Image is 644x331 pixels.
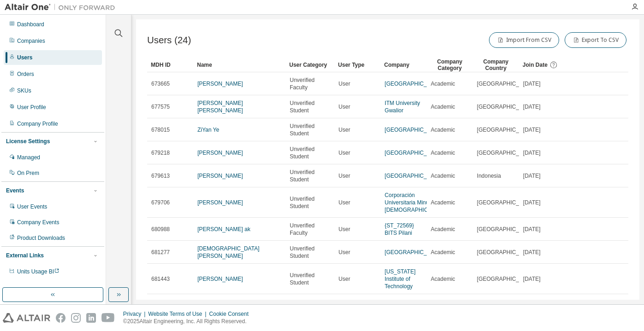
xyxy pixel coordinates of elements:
[17,203,47,210] div: User Events
[6,187,24,194] div: Events
[385,127,442,133] a: [GEOGRAPHIC_DATA]
[151,249,170,256] span: 681277
[209,310,254,318] div: Cookie Consent
[477,249,535,256] span: [GEOGRAPHIC_DATA]
[290,245,330,260] span: Unverified Student
[339,149,350,157] span: User
[17,234,65,242] div: Product Downloads
[290,76,330,91] span: Unverified Faculty
[431,126,455,134] span: Academic
[431,275,455,283] span: Academic
[151,172,170,180] span: 679613
[565,32,626,48] button: Export To CSV
[290,122,330,137] span: Unverified Student
[523,103,541,110] span: [DATE]
[339,249,350,256] span: User
[385,268,416,290] a: [US_STATE] Institute of Technology
[123,310,148,318] div: Privacy
[17,21,44,28] div: Dashboard
[431,103,455,110] span: Academic
[523,126,541,134] span: [DATE]
[339,199,350,206] span: User
[384,58,423,72] div: Company
[339,275,350,283] span: User
[197,81,243,87] a: [PERSON_NAME]
[3,313,50,323] img: altair_logo.svg
[290,222,330,237] span: Unverified Faculty
[339,103,350,110] span: User
[430,58,469,72] div: Company Category
[489,32,559,48] button: Import From CSV
[477,172,501,180] span: Indonesia
[477,275,535,283] span: [GEOGRAPHIC_DATA]
[151,226,170,233] span: 680988
[523,62,548,68] span: Join Date
[290,195,330,210] span: Unverified Student
[339,126,350,134] span: User
[385,249,442,256] a: [GEOGRAPHIC_DATA]
[17,37,45,45] div: Companies
[477,58,515,72] div: Company Country
[197,276,243,282] a: [PERSON_NAME]
[431,172,455,180] span: Academic
[477,199,535,206] span: [GEOGRAPHIC_DATA]
[151,80,170,87] span: 673665
[17,169,39,177] div: On Prem
[17,87,31,94] div: SKUs
[385,150,442,156] a: [GEOGRAPHIC_DATA]
[197,127,219,133] a: ZiYan Ye
[17,70,34,78] div: Orders
[290,99,330,114] span: Unverified Student
[17,120,58,128] div: Company Profile
[197,245,259,259] a: [DEMOGRAPHIC_DATA][PERSON_NAME]
[17,154,40,161] div: Managed
[17,104,46,111] div: User Profile
[197,199,243,206] a: [PERSON_NAME]
[431,80,455,87] span: Academic
[17,268,60,275] span: Units Usage BI
[71,313,81,323] img: instagram.svg
[523,80,541,87] span: [DATE]
[339,80,350,87] span: User
[151,199,170,206] span: 679706
[385,100,420,114] a: ITM University Gwalior
[477,226,535,233] span: [GEOGRAPHIC_DATA]
[339,172,350,180] span: User
[6,252,44,259] div: External Links
[477,126,535,134] span: [GEOGRAPHIC_DATA]
[290,168,330,183] span: Unverified Student
[6,138,50,145] div: License Settings
[477,103,535,110] span: [GEOGRAPHIC_DATA]
[338,58,377,72] div: User Type
[523,149,541,157] span: [DATE]
[549,61,558,69] svg: Date when the user was first added or directly signed up. If the user was deleted and later re-ad...
[5,3,120,12] img: Altair One
[197,58,282,72] div: Name
[147,35,191,46] span: Users (24)
[523,226,541,233] span: [DATE]
[17,219,59,226] div: Company Events
[431,249,455,256] span: Academic
[431,226,455,233] span: Academic
[385,173,442,179] a: [GEOGRAPHIC_DATA]
[197,150,243,156] a: [PERSON_NAME]
[523,199,541,206] span: [DATE]
[197,173,243,179] a: [PERSON_NAME]
[56,313,66,323] img: facebook.svg
[523,172,541,180] span: [DATE]
[148,310,209,318] div: Website Terms of Use
[151,126,170,134] span: 678015
[123,318,254,325] p: © 2025 Altair Engineering, Inc. All Rights Reserved.
[477,149,535,157] span: [GEOGRAPHIC_DATA]
[523,249,541,256] span: [DATE]
[289,58,331,72] div: User Category
[385,222,414,236] a: {ST_72569} BITS Pilani
[197,226,250,232] a: [PERSON_NAME] ak
[385,192,447,213] a: Corporación Universitaria Minuto de [DEMOGRAPHIC_DATA]
[151,275,170,283] span: 681443
[523,275,541,283] span: [DATE]
[385,81,442,87] a: [GEOGRAPHIC_DATA]
[86,313,96,323] img: linkedin.svg
[101,313,115,323] img: youtube.svg
[151,58,190,72] div: MDH ID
